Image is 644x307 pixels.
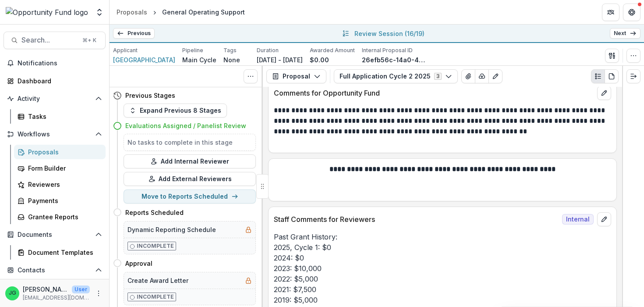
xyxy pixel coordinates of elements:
[274,88,594,98] p: Comments for Opportunity Fund
[626,69,640,83] button: Expand right
[72,286,90,293] p: User
[354,29,425,38] p: Review Session ( 16/19 )
[125,91,175,100] h4: Previous Stages
[605,69,619,83] button: PDF view
[28,147,99,157] div: Proposals
[21,36,77,44] span: Search...
[14,245,106,260] a: Document Templates
[137,293,174,301] p: Incomplete
[28,112,99,121] div: Tasks
[602,4,619,21] button: Partners
[4,92,106,106] button: Open Activity
[182,55,216,64] p: Main Cycle
[623,4,640,21] button: Get Help
[18,131,92,138] span: Workflows
[461,69,475,83] button: View Attached Files
[28,248,99,257] div: Document Templates
[488,69,502,83] button: Edit as form
[14,145,106,159] a: Proposals
[18,95,92,103] span: Activity
[28,212,99,221] div: Grantee Reports
[28,180,99,189] div: Reviewers
[14,161,106,175] a: Form Builder
[113,46,138,54] p: Applicant
[257,55,303,64] p: [DATE] - [DATE]
[125,208,184,217] h4: Reports Scheduled
[257,46,279,54] p: Duration
[137,242,174,250] p: Incomplete
[127,225,216,234] h5: Dynamic Reporting Schedule
[334,69,458,83] button: Full Application Cycle 2 20253
[124,189,256,203] button: Move to Reports Scheduled
[340,28,351,39] button: All submissions
[4,127,106,141] button: Open Workflows
[244,69,258,83] button: Toggle View Cancelled Tasks
[125,121,246,130] h4: Evaluations Assigned / Panelist Review
[93,4,106,21] button: Open entity switcher
[4,228,106,242] button: Open Documents
[610,28,640,39] a: Next
[182,46,203,54] p: Pipeline
[124,154,256,168] button: Add Internal Reviewer
[125,259,152,268] h4: Approval
[18,231,92,239] span: Documents
[18,76,99,86] div: Dashboard
[4,263,106,277] button: Open Contacts
[113,55,175,64] a: [GEOGRAPHIC_DATA]
[274,214,559,225] p: Staff Comments for Reviewers
[310,55,329,64] p: $0.00
[4,56,106,70] button: Notifications
[14,210,106,224] a: Grantee Reports
[591,69,605,83] button: Plaintext view
[310,46,355,54] p: Awarded Amount
[28,164,99,173] div: Form Builder
[562,214,594,225] span: Internal
[81,36,98,45] div: ⌘ + K
[14,193,106,208] a: Payments
[127,138,252,147] h5: No tasks to complete in this stage
[4,74,106,88] a: Dashboard
[18,60,102,67] span: Notifications
[28,196,99,205] div: Payments
[597,86,611,100] button: edit
[266,69,326,83] button: Proposal
[362,55,428,64] p: 26efb56c-14a0-441d-8b50-9fa56002a722
[6,7,88,18] img: Opportunity Fund logo
[124,104,227,118] button: Expand Previous 8 Stages
[23,285,68,294] p: [PERSON_NAME]
[4,32,106,49] button: Search...
[362,46,413,54] p: Internal Proposal ID
[93,288,104,299] button: More
[127,276,188,285] h5: Create Award Letter
[23,294,90,302] p: [EMAIL_ADDRESS][DOMAIN_NAME]
[117,7,147,17] div: Proposals
[223,46,237,54] p: Tags
[162,7,245,17] div: General Operating Support
[18,267,92,274] span: Contacts
[14,109,106,124] a: Tasks
[113,6,151,18] a: Proposals
[223,55,240,64] p: None
[9,290,16,296] div: Jake Goodman
[124,172,256,186] button: Add External Reviewers
[14,177,106,192] a: Reviewers
[113,28,155,39] a: Previous
[113,6,248,18] nav: breadcrumb
[597,212,611,226] button: edit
